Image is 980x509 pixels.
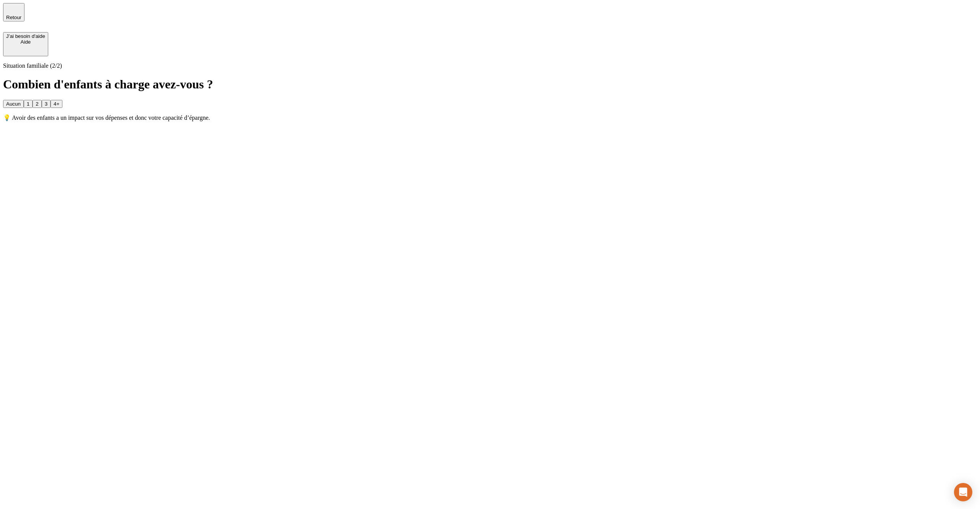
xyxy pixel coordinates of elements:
[3,114,977,121] p: 💡 Avoir des enfants a un impact sur vos dépenses et donc votre capacité d’épargne.
[51,100,62,108] button: 4+
[24,100,33,108] button: 1
[6,101,21,107] div: Aucun
[3,77,977,91] h1: Combien d'enfants à charge avez-vous ?
[3,32,48,56] button: J’ai besoin d'aideAide
[3,3,24,21] button: Retour
[954,483,972,501] div: Ouvrir le Messenger Intercom
[3,62,977,69] p: Situation familiale (2/2)
[27,101,29,107] div: 1
[6,33,45,39] div: J’ai besoin d'aide
[6,15,21,20] span: Retour
[42,100,51,108] button: 3
[3,100,24,108] button: Aucun
[36,101,38,107] div: 2
[33,100,41,108] button: 2
[54,101,59,107] div: 4+
[45,101,47,107] div: 3
[6,39,45,45] div: Aide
